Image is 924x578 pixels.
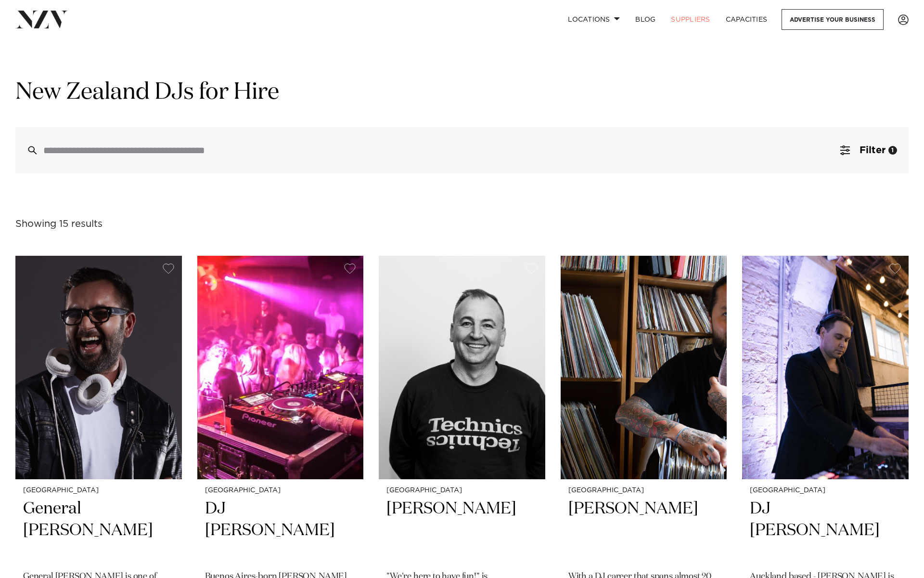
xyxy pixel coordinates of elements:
[560,9,628,30] a: Locations
[15,217,103,232] div: Showing 15 results
[663,9,718,30] a: SUPPLIERS
[888,146,897,155] div: 1
[15,11,68,28] img: nzv-logo.png
[568,487,719,494] small: [GEOGRAPHIC_DATA]
[628,9,663,30] a: BLOG
[23,498,174,563] h2: General [PERSON_NAME]
[829,127,909,173] button: Filter1
[386,487,538,494] small: [GEOGRAPHIC_DATA]
[568,498,719,563] h2: [PERSON_NAME]
[860,145,885,155] span: Filter
[750,498,901,563] h2: DJ [PERSON_NAME]
[23,487,174,494] small: [GEOGRAPHIC_DATA]
[205,498,356,563] h2: DJ [PERSON_NAME]
[15,78,909,108] h1: New Zealand DJs for Hire
[750,487,901,494] small: [GEOGRAPHIC_DATA]
[205,487,356,494] small: [GEOGRAPHIC_DATA]
[386,498,538,563] h2: [PERSON_NAME]
[718,9,775,30] a: Capacities
[782,9,884,30] a: Advertise your business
